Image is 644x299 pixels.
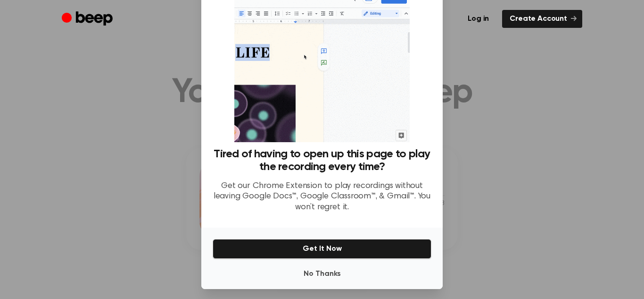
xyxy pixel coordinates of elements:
p: Get our Chrome Extension to play recordings without leaving Google Docs™, Google Classroom™, & Gm... [213,181,431,213]
a: Create Account [502,10,582,28]
button: No Thanks [213,265,431,283]
a: Log in [460,10,496,28]
h3: Tired of having to open up this page to play the recording every time? [213,148,431,173]
button: Get It Now [213,239,431,259]
a: Beep [62,10,115,28]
